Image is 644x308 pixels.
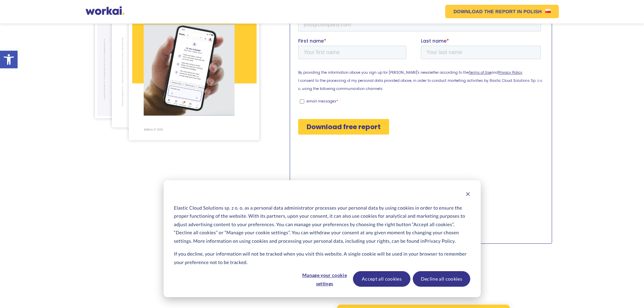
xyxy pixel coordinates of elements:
[298,10,544,241] iframe: Form 0
[299,271,351,287] button: Manage your cookie settings
[353,271,410,287] button: Accept all cookies
[425,237,455,245] a: Privacy Policy
[164,180,481,297] div: Cookie banner
[545,9,551,13] img: Polish flag
[466,191,470,199] button: Dismiss cookie banner
[445,5,558,18] a: DOWNLOAD THE REPORTIN POLISHPolish flag
[174,204,470,245] p: Elastic Cloud Solutions sp. z o. o. as a personal data administrator processes your personal data...
[453,9,516,14] em: DOWNLOAD THE REPORT
[413,271,470,287] button: Decline all cookies
[174,250,470,266] p: If you decline, your information will not be tracked when you visit this website. A single cookie...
